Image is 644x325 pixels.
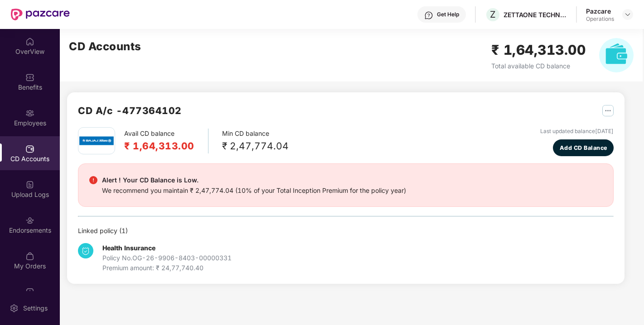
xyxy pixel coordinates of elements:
[624,11,631,18] img: svg+xml;base64,PHN2ZyBpZD0iRHJvcGRvd24tMzJ4MzIiIHhtbG5zPSJodHRwOi8vd3d3LnczLm9yZy8yMDAwL3N2ZyIgd2...
[490,9,496,20] span: Z
[25,73,34,82] img: svg+xml;base64,PHN2ZyBpZD0iQmVuZWZpdHMiIHhtbG5zPSJodHRwOi8vd3d3LnczLm9yZy8yMDAwL3N2ZyIgd2lkdGg9Ij...
[602,105,614,116] img: svg+xml;base64,PHN2ZyB4bWxucz0iaHR0cDovL3d3dy53My5vcmcvMjAwMC9zdmciIHdpZHRoPSIyNSIgaGVpZ2h0PSIyNS...
[222,129,289,153] div: Min CD balance
[491,62,570,70] span: Total available CD balance
[124,139,194,153] h2: ₹ 1,64,313.00
[124,129,208,153] div: Avail CD balance
[78,226,614,236] div: Linked policy ( 1 )
[78,243,93,258] img: svg+xml;base64,PHN2ZyB4bWxucz0iaHR0cDovL3d3dy53My5vcmcvMjAwMC9zdmciIHdpZHRoPSIzNCIgaGVpZ2h0PSIzNC...
[491,39,586,61] h2: ₹ 1,64,313.00
[78,103,182,118] h2: CD A/c - 477364102
[599,38,634,72] img: svg+xml;base64,PHN2ZyB4bWxucz0iaHR0cDovL3d3dy53My5vcmcvMjAwMC9zdmciIHhtbG5zOnhsaW5rPSJodHRwOi8vd3...
[102,263,232,273] div: Premium amount: ₹ 24,77,740.40
[20,304,50,313] div: Settings
[560,143,607,153] span: Add CD Balance
[25,287,34,296] img: svg+xml;base64,PHN2ZyBpZD0iVXBkYXRlZCIgeG1sbnM9Imh0dHA6Ly93d3cudzMub3JnLzIwMDAvc3ZnIiB3aWR0aD0iMj...
[540,127,614,136] div: Last updated balance [DATE]
[11,9,70,20] img: New Pazcare Logo
[586,7,614,15] div: Pazcare
[25,180,34,189] img: svg+xml;base64,PHN2ZyBpZD0iVXBsb2FkX0xvZ3MiIGRhdGEtbmFtZT0iVXBsb2FkIExvZ3MiIHhtbG5zPSJodHRwOi8vd3...
[102,253,232,263] div: Policy No. OG-26-9906-8403-00000331
[25,216,34,225] img: svg+xml;base64,PHN2ZyBpZD0iRW5kb3JzZW1lbnRzIiB4bWxucz0iaHR0cDovL3d3dy53My5vcmcvMjAwMC9zdmciIHdpZH...
[25,252,34,261] img: svg+xml;base64,PHN2ZyBpZD0iTXlfT3JkZXJzIiBkYXRhLW5hbWU9Ik15IE9yZGVycyIgeG1sbnM9Imh0dHA6Ly93d3cudz...
[89,176,97,184] img: svg+xml;base64,PHN2ZyBpZD0iRGFuZ2VyX2FsZXJ0IiBkYXRhLW5hbWU9IkRhbmdlciBhbGVydCIgeG1sbnM9Imh0dHA6Ly...
[553,139,614,156] button: Add CD Balance
[10,304,19,313] img: svg+xml;base64,PHN2ZyBpZD0iU2V0dGluZy0yMHgyMCIgeG1sbnM9Imh0dHA6Ly93d3cudzMub3JnLzIwMDAvc3ZnIiB3aW...
[25,109,34,118] img: svg+xml;base64,PHN2ZyBpZD0iRW1wbG95ZWVzIiB4bWxucz0iaHR0cDovL3d3dy53My5vcmcvMjAwMC9zdmciIHdpZHRoPS...
[102,244,155,252] b: Health Insurance
[437,11,459,18] div: Get Help
[69,38,141,55] h2: CD Accounts
[424,11,433,20] img: svg+xml;base64,PHN2ZyBpZD0iSGVscC0zMngzMiIgeG1sbnM9Imh0dHA6Ly93d3cudzMub3JnLzIwMDAvc3ZnIiB3aWR0aD...
[25,37,34,46] img: svg+xml;base64,PHN2ZyBpZD0iSG9tZSIgeG1sbnM9Imh0dHA6Ly93d3cudzMub3JnLzIwMDAvc3ZnIiB3aWR0aD0iMjAiIG...
[586,15,614,23] div: Operations
[79,130,114,152] img: bajaj.png
[25,144,34,153] img: svg+xml;base64,PHN2ZyBpZD0iQ0RfQWNjb3VudHMiIGRhdGEtbmFtZT0iQ0QgQWNjb3VudHMiIHhtbG5zPSJodHRwOi8vd3...
[222,139,289,153] div: ₹ 2,47,774.04
[102,186,406,196] div: We recommend you maintain ₹ 2,47,774.04 (10% of your Total Inception Premium for the policy year)
[504,10,567,19] div: ZETTAONE TECHNOLOGIES INDIA PRIVATE LIMITED
[102,175,406,186] div: Alert ! Your CD Balance is Low.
